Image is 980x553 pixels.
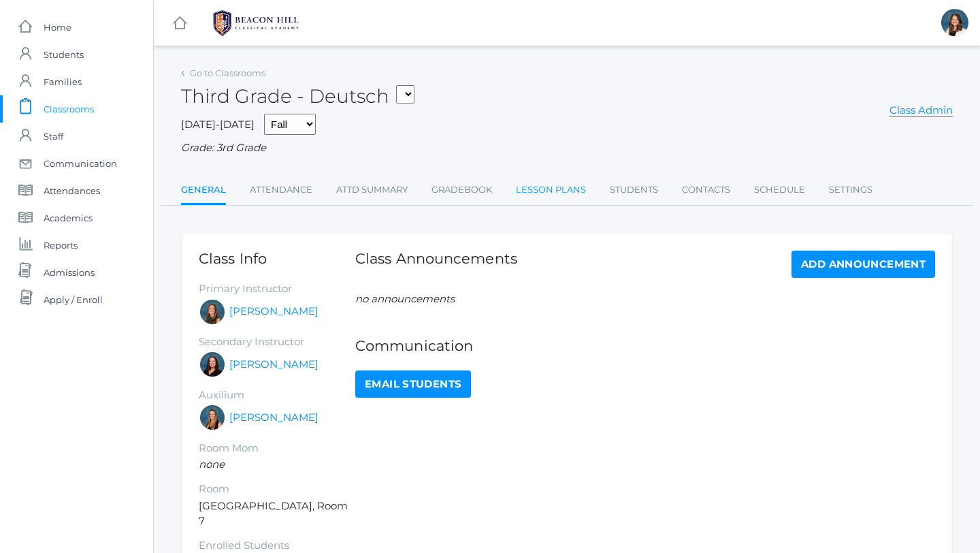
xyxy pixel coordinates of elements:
a: Class Admin [889,104,953,117]
span: Admissions [44,259,95,286]
span: Staff [44,123,63,150]
span: Families [44,68,82,95]
span: Attendances [44,177,100,204]
a: [PERSON_NAME] [229,410,318,426]
h5: Room [199,484,355,495]
h5: Auxilium [199,390,355,401]
a: Go to Classrooms [190,67,265,78]
a: Students [610,176,658,204]
span: Reports [44,232,78,259]
a: Email Students [355,370,471,398]
a: Contacts [682,176,730,204]
a: Add Announcement [791,251,935,278]
span: Academics [44,204,93,232]
div: Teresa Deutsch [941,9,968,36]
span: Students [44,41,84,68]
a: Attendance [250,176,312,204]
span: Apply / Enroll [44,286,103,313]
a: [PERSON_NAME] [229,304,318,319]
a: Settings [829,176,872,204]
h5: Room Mom [199,443,355,454]
h2: Third Grade - Deutsch [181,86,414,107]
div: Andrea Deutsch [199,298,226,326]
h5: Secondary Instructor [199,336,355,348]
div: Juliana Fowler [199,404,226,431]
h5: Primary Instructor [199,283,355,295]
a: Attd Summary [336,176,408,204]
h1: Class Announcements [355,251,517,274]
a: General [181,176,226,206]
a: Gradebook [431,176,492,204]
em: no announcements [355,292,455,305]
div: Grade: 3rd Grade [181,140,953,156]
a: [PERSON_NAME] [229,357,318,373]
span: [DATE]-[DATE] [181,118,255,131]
em: none [199,458,225,471]
span: Home [44,14,71,41]
h1: Class Info [199,251,355,266]
a: Schedule [754,176,805,204]
div: Katie Watters [199,351,226,378]
h5: Enrolled Students [199,540,355,552]
span: Classrooms [44,95,94,123]
span: Communication [44,150,117,177]
a: Lesson Plans [516,176,586,204]
h1: Communication [355,338,935,353]
img: BHCALogos-05-308ed15e86a5a0abce9b8dd61676a3503ac9727e845dece92d48e8588c001991.png [205,6,307,40]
